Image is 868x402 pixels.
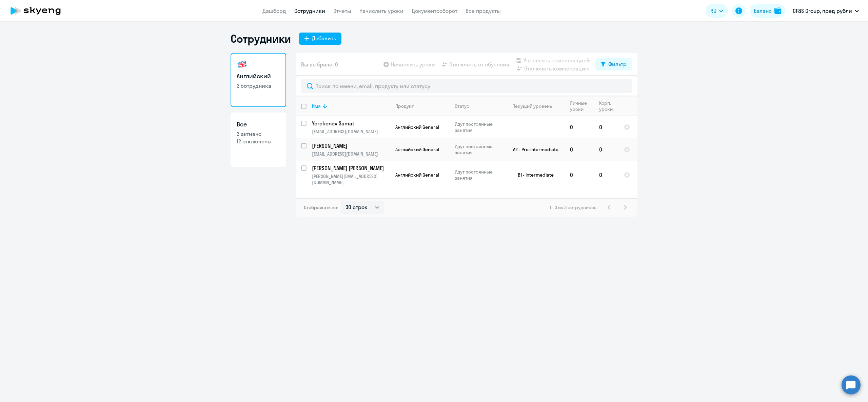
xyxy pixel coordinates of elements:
[395,124,439,130] span: Английский General
[312,34,336,42] div: Добавить
[710,7,716,15] span: RU
[237,82,280,89] p: 3 сотрудника
[231,113,286,167] a: Все3 активно12 отключены
[793,7,852,15] p: CF&S Group, пред рубли
[570,100,589,112] div: Личные уроки
[231,32,291,45] h1: Сотрудники
[789,3,862,19] button: CF&S Group, пред рубли
[312,103,390,109] div: Имя
[333,7,351,14] a: Отчеты
[262,7,286,14] a: Дашборд
[507,103,564,109] div: Текущий уровень
[594,161,618,189] td: 0
[501,138,565,161] td: A2 - Pre-Intermediate
[608,60,627,68] div: Фильтр
[237,72,280,81] h3: Английский
[455,143,501,156] p: Идут постоянные занятия
[312,173,390,185] p: [PERSON_NAME][EMAIL_ADDRESS][DOMAIN_NAME]
[565,138,594,161] td: 0
[304,204,338,210] span: Отображать по:
[599,100,614,112] div: Корп. уроки
[231,53,286,107] a: Английский3 сотрудника
[237,130,280,138] p: 3 активно
[312,142,390,149] a: [PERSON_NAME]
[412,7,457,14] a: Документооборот
[455,103,469,109] div: Статус
[312,103,321,109] div: Имя
[594,116,618,138] td: 0
[237,59,248,70] img: english
[301,60,338,68] span: Вы выбрали: 0
[312,128,390,135] p: [EMAIL_ADDRESS][DOMAIN_NAME]
[599,100,618,112] div: Корп. уроки
[565,161,594,189] td: 0
[565,116,594,138] td: 0
[466,7,501,14] a: Все продукты
[237,120,280,129] h3: Все
[359,7,403,14] a: Начислить уроки
[455,169,501,181] p: Идут постоянные занятия
[312,164,390,172] a: [PERSON_NAME] [PERSON_NAME]
[455,121,501,133] p: Идут постоянные занятия
[594,138,618,161] td: 0
[237,138,280,145] p: 12 отключены
[312,120,389,127] p: Yerekenev Samat
[395,146,439,153] span: Английский General
[395,103,449,109] div: Продукт
[501,161,565,189] td: B1 - Intermediate
[294,7,325,14] a: Сотрудники
[312,151,390,157] p: [EMAIL_ADDRESS][DOMAIN_NAME]
[312,120,390,127] a: Yerekenev Samat
[774,7,781,14] img: balance
[550,204,597,210] span: 1 - 3 из 3 сотрудников
[301,79,632,93] input: Поиск по имени, email, продукту или статусу
[455,103,501,109] div: Статус
[595,58,632,71] button: Фильтр
[299,33,341,45] button: Добавить
[570,100,593,112] div: Личные уроки
[395,103,414,109] div: Продукт
[750,4,785,18] button: Балансbalance
[706,4,728,18] button: RU
[312,164,389,172] p: [PERSON_NAME] [PERSON_NAME]
[754,7,772,15] div: Баланс
[395,172,439,178] span: Английский General
[513,103,552,109] div: Текущий уровень
[312,142,389,149] p: [PERSON_NAME]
